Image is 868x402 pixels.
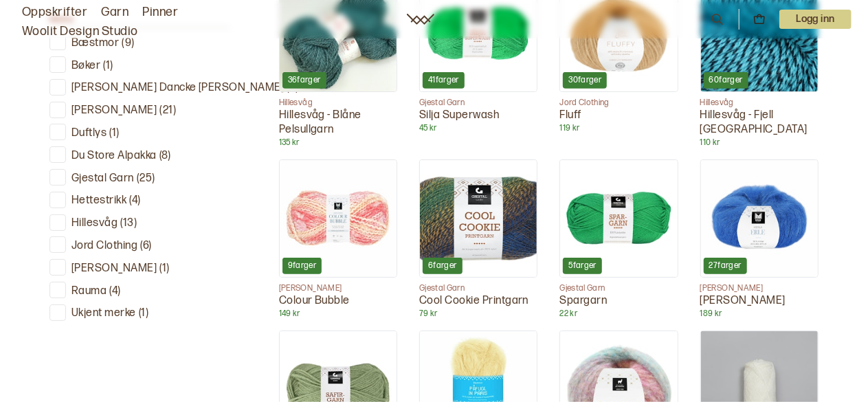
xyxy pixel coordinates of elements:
p: 110 kr [700,137,819,148]
p: Silja Superwash [419,109,537,123]
p: Gjestal Garn [419,98,537,109]
p: Hettestrikk [71,194,126,208]
p: ( 13 ) [120,216,137,231]
p: 36 farger [288,75,321,86]
p: Hillesvåg [279,98,397,109]
p: [PERSON_NAME] [71,262,157,276]
p: [PERSON_NAME] [700,283,819,294]
p: [PERSON_NAME] [700,294,819,309]
p: Gjestal Garn [419,283,537,294]
p: Jord Clothing [559,98,678,109]
p: Cool Cookie Printgarn [419,294,537,309]
p: Colour Bubble [279,294,397,309]
p: 5 farger [568,260,597,271]
a: Woolit Design Studio [22,22,138,41]
p: 22 kr [559,309,678,320]
a: Woolit [407,14,434,25]
a: Oppskrifter [22,3,87,22]
p: [PERSON_NAME] Dancke [PERSON_NAME] [71,81,284,96]
img: Cool Cookie Printgarn [420,160,537,277]
p: Hillesvåg [71,216,118,231]
img: Erle [701,160,818,277]
p: 30 farger [568,75,601,86]
a: Spargarn5fargerGjestal GarnSpargarn22 kr [559,159,678,320]
p: ( 1 ) [109,126,119,141]
p: Hillesvåg [700,98,819,109]
a: Erle27farger[PERSON_NAME][PERSON_NAME]189 kr [700,159,819,320]
p: ( 4 ) [129,194,140,208]
a: Pinner [142,3,178,22]
img: Spargarn [560,160,677,277]
p: 79 kr [419,309,537,320]
p: Du Store Alpakka [71,149,157,164]
p: ( 9 ) [122,36,134,51]
p: Ukjent merke [71,306,136,321]
p: 135 kr [279,137,397,148]
p: Jord Clothing [71,239,137,254]
p: Gjestal Garn [71,172,134,186]
p: 60 farger [709,75,743,86]
p: [PERSON_NAME] [71,104,157,118]
p: ( 6 ) [140,239,151,254]
p: ( 4 ) [109,284,120,299]
p: ( 25 ) [137,172,155,186]
p: ( 21 ) [159,104,176,118]
p: 149 kr [279,309,397,320]
button: User dropdown [779,10,852,29]
p: [PERSON_NAME] [279,283,397,294]
img: Colour Bubble [280,160,397,277]
p: ( 1 ) [139,306,148,321]
p: Rauma [71,284,107,299]
p: 45 kr [419,123,537,134]
p: 9 farger [288,260,317,271]
p: 189 kr [700,309,819,320]
p: Hillesvåg - Fjell [GEOGRAPHIC_DATA] [700,109,819,137]
p: Gjestal Garn [559,283,678,294]
p: Bæstmor [71,36,119,51]
p: Logg inn [779,10,852,29]
a: Colour Bubble9farger[PERSON_NAME]Colour Bubble149 kr [279,159,397,320]
a: Cool Cookie Printgarn6fargerGjestal GarnCool Cookie Printgarn79 kr [419,159,537,320]
p: ( 1 ) [103,59,113,74]
p: Hillesvåg - Blåne Pelsullgarn [279,109,397,137]
p: 119 kr [559,123,678,134]
p: Spargarn [559,294,678,309]
p: Bøker [71,59,100,74]
p: ( 1 ) [159,262,169,276]
p: 6 farger [428,260,457,271]
p: Duftlys [71,126,107,141]
p: ( 8 ) [159,149,170,164]
p: Fluff [559,109,678,123]
p: 27 farger [709,260,742,271]
p: 41 farger [428,75,459,86]
a: Garn [101,3,129,22]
